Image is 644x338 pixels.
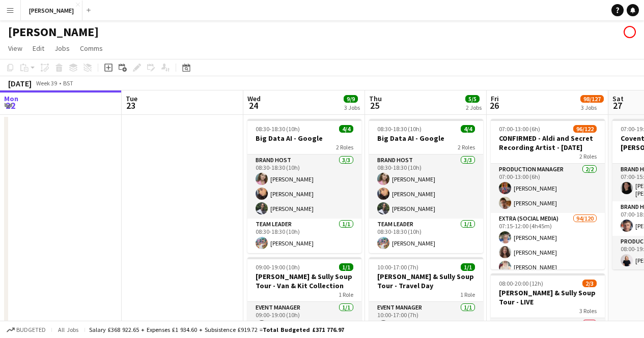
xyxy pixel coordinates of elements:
[8,24,99,40] h1: [PERSON_NAME]
[491,94,499,103] span: Fri
[489,100,499,111] span: 26
[491,288,605,306] h3: [PERSON_NAME] & Sully Soup Tour - LIVE
[5,324,47,335] button: Budgeted
[461,263,475,271] span: 1/1
[80,44,103,53] span: Comms
[612,94,624,103] span: Sat
[124,100,137,111] span: 23
[491,134,605,152] h3: CONFIRMED - Aldi and Secret Recording Artist - [DATE]
[499,125,540,133] span: 07:00-13:00 (6h)
[573,125,597,133] span: 96/122
[344,95,358,103] span: 9/9
[33,44,44,53] span: Edit
[460,291,475,298] span: 1 Role
[339,125,353,133] span: 4/4
[34,79,59,87] span: Week 39
[63,79,73,87] div: BST
[369,302,483,336] app-card-role: Event Manager1/110:00-17:00 (7h)[PERSON_NAME]
[336,143,353,151] span: 2 Roles
[611,100,624,111] span: 27
[344,104,360,111] div: 3 Jobs
[4,94,18,103] span: Mon
[247,302,361,336] app-card-role: Event Manager1/109:00-19:00 (10h)[PERSON_NAME]
[458,143,475,151] span: 2 Roles
[580,95,604,103] span: 98/127
[369,134,483,143] h3: Big Data AI - Google
[247,219,361,253] app-card-role: Team Leader1/108:30-18:30 (10h)[PERSON_NAME]
[461,125,475,133] span: 4/4
[579,152,597,160] span: 2 Roles
[582,280,597,287] span: 2/3
[256,125,300,133] span: 08:30-18:30 (10h)
[369,94,382,103] span: Thu
[247,94,261,103] span: Wed
[339,263,353,271] span: 1/1
[377,263,418,271] span: 10:00-17:00 (7h)
[369,272,483,290] h3: [PERSON_NAME] & Sully Soup Tour - Travel Day
[126,94,137,103] span: Tue
[624,26,636,38] app-user-avatar: Owen Phillips
[54,44,70,53] span: Jobs
[29,42,48,55] a: Edit
[369,155,483,219] app-card-role: Brand Host3/308:30-18:30 (10h)[PERSON_NAME][PERSON_NAME][PERSON_NAME]
[3,100,18,111] span: 22
[21,1,82,20] button: [PERSON_NAME]
[499,280,543,287] span: 08:00-20:00 (12h)
[16,326,46,333] span: Budgeted
[377,125,422,133] span: 08:30-18:30 (10h)
[247,272,361,290] h3: [PERSON_NAME] & Sully Soup Tour - Van & Kit Collection
[247,134,361,143] h3: Big Data AI - Google
[368,100,382,111] span: 25
[491,119,605,269] app-job-card: 07:00-13:00 (6h)96/122CONFIRMED - Aldi and Secret Recording Artist - [DATE]2 RolesProduction Mana...
[247,257,361,336] app-job-card: 09:00-19:00 (10h)1/1[PERSON_NAME] & Sully Soup Tour - Van & Kit Collection1 RoleEvent Manager1/10...
[466,104,482,111] div: 2 Jobs
[465,95,480,103] span: 5/5
[4,42,26,55] a: View
[89,326,344,333] div: Salary £368 922.65 + Expenses £1 934.60 + Subsistence £919.72 =
[247,155,361,219] app-card-role: Brand Host3/308:30-18:30 (10h)[PERSON_NAME][PERSON_NAME][PERSON_NAME]
[339,291,353,298] span: 1 Role
[247,119,361,253] app-job-card: 08:30-18:30 (10h)4/4Big Data AI - Google2 RolesBrand Host3/308:30-18:30 (10h)[PERSON_NAME][PERSON...
[76,42,107,55] a: Comms
[579,307,597,315] span: 3 Roles
[8,78,32,88] div: [DATE]
[246,100,261,111] span: 24
[369,219,483,253] app-card-role: Team Leader1/108:30-18:30 (10h)[PERSON_NAME]
[491,164,605,213] app-card-role: Production Manager2/207:00-13:00 (6h)[PERSON_NAME][PERSON_NAME]
[256,263,300,271] span: 09:00-19:00 (10h)
[369,119,483,253] app-job-card: 08:30-18:30 (10h)4/4Big Data AI - Google2 RolesBrand Host3/308:30-18:30 (10h)[PERSON_NAME][PERSON...
[369,257,483,336] app-job-card: 10:00-17:00 (7h)1/1[PERSON_NAME] & Sully Soup Tour - Travel Day1 RoleEvent Manager1/110:00-17:00 ...
[581,104,603,111] div: 3 Jobs
[56,326,80,333] span: All jobs
[50,42,74,55] a: Jobs
[263,326,344,333] span: Total Budgeted £371 776.97
[8,44,22,53] span: View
